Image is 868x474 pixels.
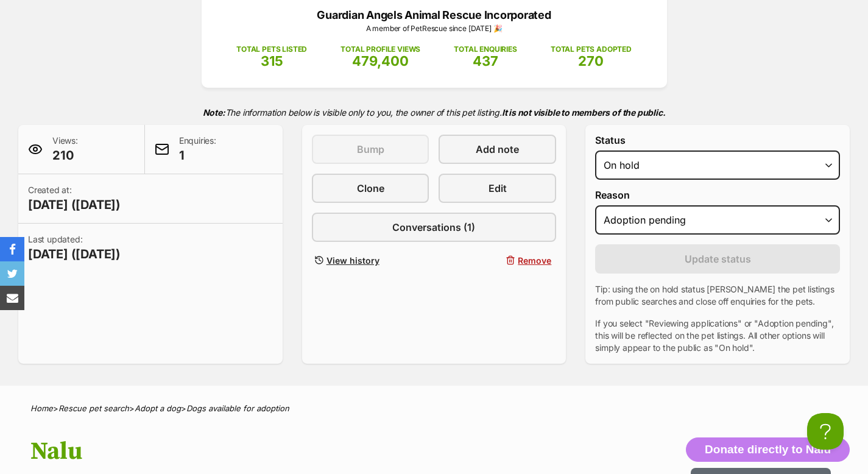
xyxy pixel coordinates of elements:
[392,220,475,235] span: Conversations (1)
[439,135,556,164] a: Add note
[203,107,225,118] strong: Note:
[58,403,129,413] a: Rescue pet search
[312,135,429,164] button: Bump
[551,44,632,55] p: TOTAL PETS ADOPTED
[236,44,307,55] p: TOTAL PETS LISTED
[28,233,121,263] p: Last updated:
[439,252,556,269] button: Remove
[473,53,498,69] span: 437
[578,53,604,69] span: 270
[595,244,840,274] button: Update status
[357,181,384,196] span: Clone
[595,283,840,308] p: Tip: using the on hold status [PERSON_NAME] the pet listings from public searches and close off e...
[357,142,384,157] span: Bump
[595,189,840,200] label: Reason
[476,142,519,157] span: Add note
[312,252,429,269] a: View history
[502,107,666,118] strong: It is not visible to members of the public.
[807,413,844,450] iframe: Help Scout Beacon - Open
[28,196,121,213] span: [DATE] ([DATE])
[454,44,517,55] p: TOTAL ENQUIRIES
[312,213,557,242] a: Conversations (1)
[52,147,78,164] span: 210
[52,135,78,164] p: Views:
[28,184,121,213] p: Created at:
[326,254,379,267] span: View history
[30,437,529,465] h1: Nalu
[261,53,283,69] span: 315
[220,23,649,34] p: A member of PetRescue since [DATE] 🎉
[595,135,840,146] label: Status
[186,403,289,413] a: Dogs available for adoption
[30,403,53,413] a: Home
[28,246,121,263] span: [DATE] ([DATE])
[135,403,181,413] a: Adopt a dog
[595,317,840,354] p: If you select "Reviewing applications" or "Adoption pending", this will be reflected on the pet l...
[18,100,850,125] p: The information below is visible only to you, the owner of this pet listing.
[489,181,507,196] span: Edit
[220,7,649,23] p: Guardian Angels Animal Rescue Incorporated
[179,135,216,164] p: Enquiries:
[312,174,429,203] a: Clone
[686,437,850,462] button: Donate directly to Nalu
[439,174,556,203] a: Edit
[179,147,216,164] span: 1
[518,254,551,267] span: Remove
[352,53,409,69] span: 479,400
[340,44,420,55] p: TOTAL PROFILE VIEWS
[685,252,751,266] span: Update status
